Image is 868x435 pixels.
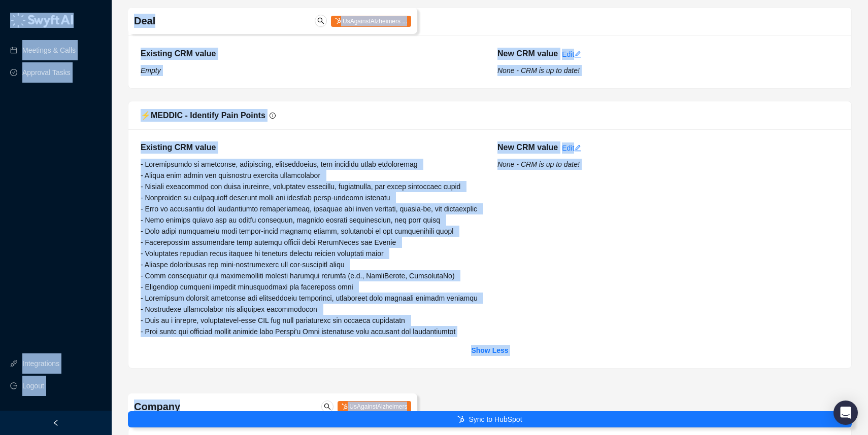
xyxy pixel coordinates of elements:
[141,141,482,154] h5: Existing CRM value
[22,376,44,396] span: Logout
[471,346,508,354] strong: Show Less
[497,160,580,168] i: None - CRM is up to date!
[469,414,522,425] span: Sync to HubSpot
[52,419,59,426] span: left
[497,66,580,75] i: None - CRM is up to date!
[22,353,59,374] a: Integrations
[317,17,324,24] span: search
[141,160,482,336] span: - Loremipsumdo si ametconse, adipiscing, elitseddoeius, tem incididu utlab etdoloremag - Aliqua e...
[562,144,581,152] a: Edit
[141,66,161,75] i: Empty
[128,411,852,427] button: Sync to HubSpot
[141,48,482,60] h5: Existing CRM value
[10,13,74,28] img: logo-05li4sbe.png
[331,16,412,27] span: UsAgainstAlzheimers ...
[562,50,581,58] a: Edit
[270,113,276,119] span: info-circle
[833,401,858,425] div: Open Intercom Messenger
[134,14,293,28] h4: Deal
[324,403,331,410] span: search
[574,144,581,152] span: edit
[141,111,265,120] span: ⚡️ MEDDIC - Identify Pain Points
[574,51,581,58] span: edit
[22,40,76,60] a: Meetings & Calls
[331,17,412,25] a: UsAgainstAlzheimers ...
[497,48,558,60] h5: New CRM value
[10,382,17,389] span: logout
[338,401,411,412] span: UsAgainstAlzheimers
[497,141,558,154] h5: New CRM value
[22,62,71,83] a: Approval Tasks
[134,400,293,414] h4: Company
[338,402,411,410] a: UsAgainstAlzheimers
